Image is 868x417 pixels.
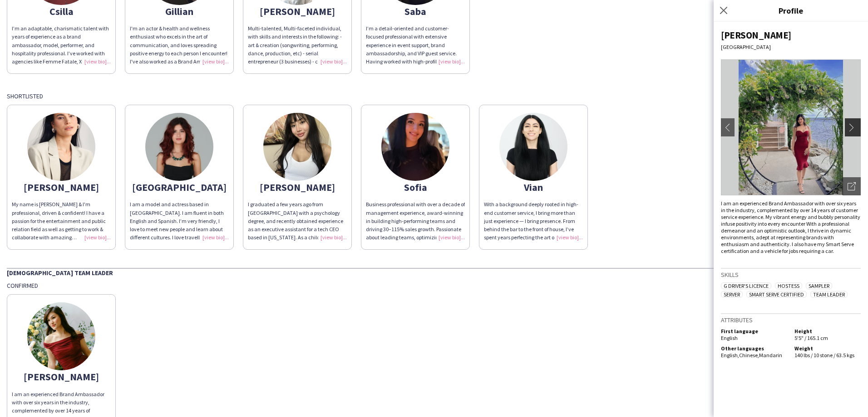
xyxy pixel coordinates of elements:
[499,113,567,181] img: thumb-39854cd5-1e1b-4859-a9f5-70b3ac76cbb6.jpg
[484,200,583,242] div: With a background deeply rooted in high-end customer service, I bring more than just experience —...
[366,200,465,242] div: Business professional with over a decade of management experience, award-winning in building high...
[794,345,861,352] h5: Weight
[810,291,848,298] span: Team Leader
[27,302,95,370] img: thumb-6822569337d1e.jpeg
[12,373,111,381] div: [PERSON_NAME]
[721,328,787,335] h5: First language
[7,281,861,290] div: Confirmed
[806,282,832,289] span: Sampler
[366,24,465,66] div: I’m a detail-oriented and customer-focused professional with extensive experience in event suppor...
[130,183,229,191] div: [GEOGRAPHIC_DATA]
[721,345,787,352] h5: Other languages
[721,271,861,279] h3: Skills
[759,352,782,359] span: Mandarin
[248,200,347,242] div: I graduated a few years ago from [GEOGRAPHIC_DATA] with a psychology degree, and recently obtaine...
[794,335,828,341] span: 5'5" / 165.1 cm
[721,335,738,341] span: English
[721,29,861,41] div: [PERSON_NAME]
[721,59,861,195] img: Crew avatar or photo
[7,92,861,100] div: Shortlisted
[248,7,347,15] div: [PERSON_NAME]
[248,183,347,191] div: [PERSON_NAME]
[739,352,759,359] span: Chinese ,
[721,291,743,298] span: Server
[12,24,111,66] div: I’m an adaptable, charismatic talent with years of experience as a brand ambassador, model, perfo...
[12,183,111,191] div: [PERSON_NAME]
[714,5,868,16] h3: Profile
[721,282,771,289] span: G Driver's Licence
[130,200,229,242] div: I am a model and actress based in [GEOGRAPHIC_DATA]. I am fluent in both English and Spanish. I’m...
[381,113,449,181] img: thumb-4404051c-6014-4609-84ce-abbf3c8e62f3.jpg
[366,7,465,15] div: Saba
[721,44,861,50] div: [GEOGRAPHIC_DATA]
[843,177,861,195] div: Open photos pop-in
[721,316,861,324] h3: Attributes
[775,282,802,289] span: Hostess
[130,25,228,81] span: I'm an actor & health and wellness enthusiast who excels in the art of communication, and loves s...
[263,113,331,181] img: thumb-4ef09eab-5109-47b9-bb7f-77f7103c1f44.jpg
[145,113,213,181] img: thumb-35fa3feb-fcf2-430b-b907-b0b90241f34d.jpg
[794,328,861,335] h5: Height
[7,268,861,277] div: [DEMOGRAPHIC_DATA] Team Leader
[484,183,583,191] div: Vian
[746,291,807,298] span: Smart Serve Certified
[721,352,739,359] span: English ,
[27,113,95,181] img: thumb-68a7447e5e02d.png
[248,24,347,66] div: Multi-talented, Multi-faceted individual, with skills and interests in the following: - art & cre...
[721,200,861,254] div: I am an experienced Brand Ambassador with over six years in the industry, complemented by over 14...
[130,7,229,15] div: Gillian
[366,183,465,191] div: Sofia
[12,200,111,242] div: My name is [PERSON_NAME] & I'm professional, driven & confident! I have a passion for the enterta...
[12,7,111,15] div: Csilla
[794,352,854,359] span: 140 lbs / 10 stone / 63.5 kgs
